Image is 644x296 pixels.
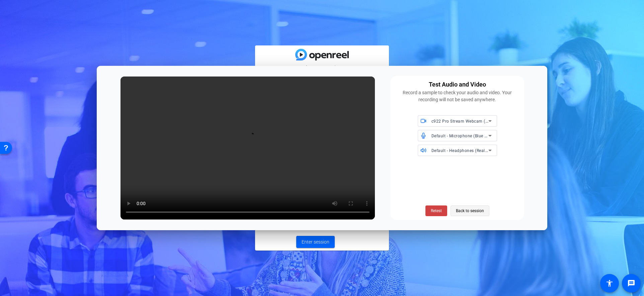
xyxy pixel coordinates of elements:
[394,89,520,103] div: Record a sample to check your audio and video. Your recording will not be saved anywhere.
[255,64,389,71] mat-card-subtitle: Select your settings
[431,133,531,138] span: Default - Microphone (Blue Snowball ) (0d8c:0005)
[425,205,447,216] button: Retest
[627,279,635,287] mat-icon: message
[606,279,614,287] mat-icon: accessibility
[302,239,329,246] span: Enter session
[295,49,349,60] img: blue-gradient.svg
[431,118,508,124] span: c922 Pro Stream Webcam (046d:085c)
[451,205,489,216] button: Back to session
[431,208,442,214] span: Retest
[456,204,484,217] span: Back to session
[429,80,486,89] div: Test Audio and Video
[431,148,511,153] span: Default - Headphones (Realtek(R) Audio)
